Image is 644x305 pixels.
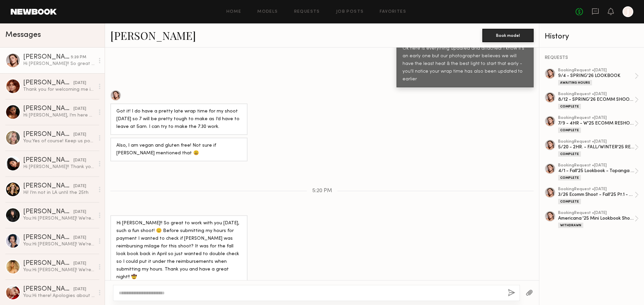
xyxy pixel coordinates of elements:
a: Models [257,10,278,14]
div: Hi! I’m not in LA until the 25th [23,189,95,196]
div: booking Request • [DATE] [558,68,635,73]
div: Awaiting Hours [558,80,592,85]
div: 5/20 - 2HR. - FALL/WINTER'25 RESHOOT [558,144,635,150]
div: Complete [558,175,581,180]
div: Complete [558,199,581,204]
div: [PERSON_NAME] [23,286,73,293]
div: 3/26 Ecomm Shoot - Fall'25 Pt.1 - 4HR. [558,192,635,198]
div: 4/1 - Fall'25 Lookbook - Topanga - 6HRS [558,168,635,174]
a: Job Posts [336,10,364,14]
a: bookingRequest •[DATE]5/20 - 2HR. - FALL/WINTER'25 RESHOOTComplete [558,140,639,157]
div: [DATE] [73,286,86,293]
div: Withdrawn [558,223,583,228]
div: REQUESTS [545,56,639,60]
div: [PERSON_NAME] [23,183,73,189]
div: Complete [558,104,581,109]
div: Hi [PERSON_NAME]!! So great to work with you [DATE], such a fun shoot! 😊 Before submitting my hou... [116,220,241,281]
a: bookingRequest •[DATE]4/1 - Fall'25 Lookbook - Topanga - 6HRSComplete [558,163,639,180]
div: 5:20 PM [71,54,86,61]
div: You: Hi [PERSON_NAME]! We're reaching out from the [PERSON_NAME] Jeans wholesale department ([URL... [23,241,95,247]
div: booking Request • [DATE] [558,187,635,192]
div: [PERSON_NAME] [23,131,73,138]
div: [PERSON_NAME] [23,157,73,164]
a: Requests [294,10,320,14]
div: Hi [PERSON_NAME]!! Thank you so much for thinking of me!! I’m currently only able to fly out for ... [23,164,95,170]
span: 5:20 PM [312,188,332,194]
div: booking Request • [DATE] [558,163,635,168]
div: Americana '25 Mini Lookbook Shoot - 5HRS [558,215,635,222]
a: bookingRequest •[DATE]8/12 - SPRING'26 ECOMM SHOOT - 7HRSComplete [558,92,639,109]
a: bookingRequest •[DATE]3/26 Ecomm Shoot - Fall'25 Pt.1 - 4HR.Complete [558,187,639,204]
div: booking Request • [DATE] [558,211,635,215]
div: Complete [558,151,581,157]
div: [DATE] [73,80,86,86]
div: booking Request • [DATE] [558,116,635,120]
div: 9/4 - SPRING'26 LOOKBOOK [558,73,635,79]
div: You: Yes of course! Keep us posted🤗 [23,138,95,144]
div: 8/12 - SPRING'26 ECOMM SHOOT - 7HRS [558,96,635,103]
div: Hi [PERSON_NAME]!! So great to work with you [DATE], such a fun shoot! 😊 Before submitting my hou... [23,61,95,67]
div: [DATE] [73,183,86,189]
div: booking Request • [DATE] [558,140,635,144]
div: You: Hi [PERSON_NAME]! We're reaching out from the [PERSON_NAME] Jeans wholesale department ([URL... [23,215,95,222]
div: [PERSON_NAME] [23,105,73,112]
div: [PERSON_NAME] [23,234,73,241]
a: bookingRequest •[DATE]9/4 - SPRING'26 LOOKBOOKAwaiting Hours [558,68,639,85]
div: [DATE] [73,260,86,267]
div: [DATE] [73,235,86,241]
button: Book model [482,29,534,42]
a: bookingRequest •[DATE]Americana '25 Mini Lookbook Shoot - 5HRSWithdrawn [558,211,639,228]
a: [PERSON_NAME] [110,28,196,43]
div: Ok here is everything updated and attached! I know it's an early one but our photographer believe... [402,45,528,83]
a: Book model [482,32,534,38]
a: Favorites [380,10,406,14]
div: Thank you for welcoming me in [DATE]! I hope to hear from you soon 💞 [23,86,95,93]
a: bookingRequest •[DATE]7/9 - 4HR - W'25 ECOMM RESHOOTComplete [558,116,639,133]
div: Hi [PERSON_NAME], I’m here but no one is at the front desk :) [23,112,95,119]
div: You: Hi [PERSON_NAME]! We're reaching out from the [PERSON_NAME] Jeans wholesale department ([URL... [23,267,95,273]
div: Got it! I do have a pretty late wrap time for my shoot [DATE] so 7 will be pretty tough to make a... [116,108,241,131]
a: J [623,6,633,17]
div: History [545,33,639,41]
div: [PERSON_NAME] [23,80,73,86]
div: [PERSON_NAME] [23,260,73,267]
div: [DATE] [73,209,86,215]
div: [DATE] [73,157,86,164]
a: Home [226,10,241,14]
div: booking Request • [DATE] [558,92,635,96]
div: [DATE] [73,106,86,112]
div: [PERSON_NAME] [23,54,71,61]
div: Also, I am vegan and gluten free! Not sure if [PERSON_NAME] mentioned that 😃 [116,142,241,157]
div: You: Hi there! Apologies about that! I let the girls know you were texting the office number sinc... [23,293,95,299]
div: Complete [558,128,581,133]
div: [PERSON_NAME] [23,209,73,215]
div: [DATE] [73,132,86,138]
div: 7/9 - 4HR - W'25 ECOMM RESHOOT [558,120,635,127]
span: Messages [5,31,41,39]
